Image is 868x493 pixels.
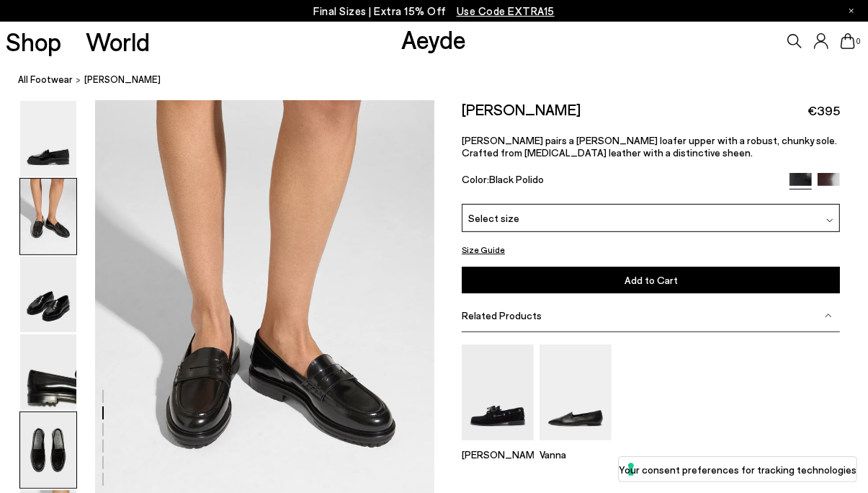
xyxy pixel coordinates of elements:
img: Leon Loafers - Image 2 [20,179,76,254]
img: Leon Loafers - Image 3 [20,257,76,332]
span: Add to Cart [625,274,678,286]
a: Harris Suede Mocassin Flats [PERSON_NAME] [462,430,534,461]
div: Color: [462,173,777,190]
a: 0 [841,33,855,49]
p: Vanna [540,448,612,461]
a: World [86,29,150,54]
img: svg%3E [826,217,833,224]
a: Shop [6,29,61,54]
img: Vanna Almond-Toe Loafers [540,345,612,440]
span: [PERSON_NAME] [84,72,161,87]
img: Leon Loafers - Image 1 [20,101,76,177]
p: [PERSON_NAME] [462,448,534,461]
a: Vanna Almond-Toe Loafers Vanna [540,430,612,461]
p: [PERSON_NAME] pairs a [PERSON_NAME] loafer upper with a robust, chunky sole. Crafted from [MEDICA... [462,134,840,159]
p: Final Sizes | Extra 15% Off [313,2,555,20]
button: Your consent preferences for tracking technologies [619,457,856,481]
button: Add to Cart [462,267,840,293]
span: Select size [468,210,519,226]
span: 0 [855,37,862,45]
span: Related Products [462,309,542,321]
span: Navigate to /collections/ss25-final-sizes [457,4,555,17]
span: Black Polido [489,173,544,185]
img: Harris Suede Mocassin Flats [462,345,534,440]
img: svg%3E [825,311,832,319]
h2: [PERSON_NAME] [462,100,581,118]
a: All Footwear [18,72,73,87]
label: Your consent preferences for tracking technologies [619,462,856,477]
button: Size Guide [462,240,505,258]
img: Leon Loafers - Image 5 [20,412,76,488]
span: €395 [807,102,840,120]
img: Leon Loafers - Image 4 [20,334,76,410]
a: Aeyde [401,24,466,54]
nav: breadcrumb [18,61,868,100]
